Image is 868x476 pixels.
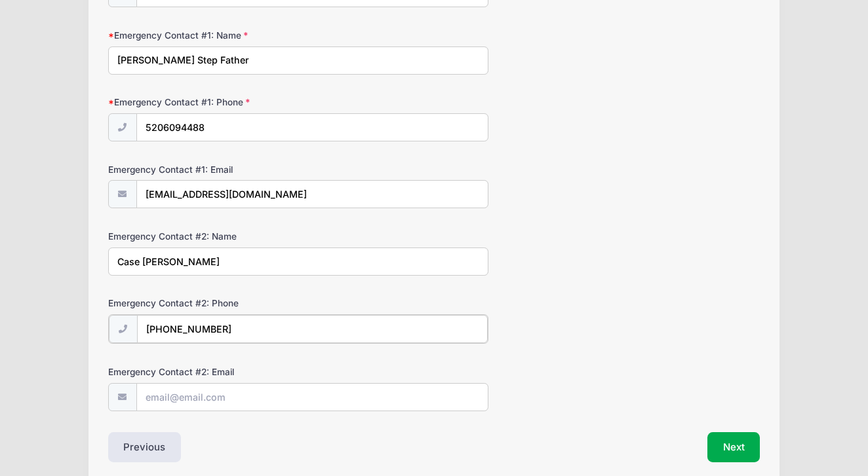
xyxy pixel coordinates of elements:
[108,230,326,243] label: Emergency Contact #2: Name
[108,365,326,378] label: Emergency Contact #2: Email
[108,29,326,42] label: Emergency Contact #1: Name
[136,383,488,411] input: email@email.com
[707,432,760,462] button: Next
[136,180,488,208] input: email@email.com
[108,163,326,176] label: Emergency Contact #1: Email
[137,315,488,343] input: (xxx) xxx-xxxx
[108,96,326,109] label: Emergency Contact #1: Phone
[108,432,182,462] button: Previous
[136,113,488,141] input: (xxx) xxx-xxxx
[108,297,326,310] label: Emergency Contact #2: Phone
